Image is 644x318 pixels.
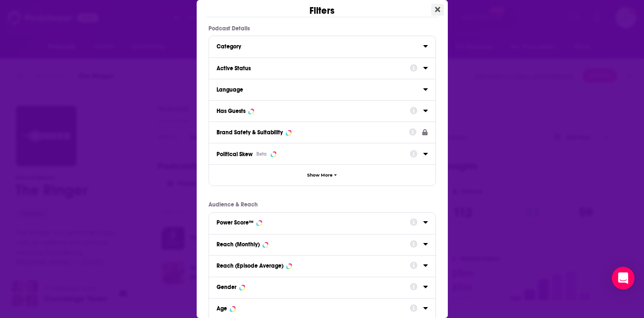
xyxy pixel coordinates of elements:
div: Language [217,86,417,93]
button: Show More [209,164,435,186]
button: Brand Safety & Suitability [217,126,409,138]
div: Age [217,305,227,312]
button: Category [217,40,423,52]
p: Audience & Reach [209,201,436,208]
button: Reach (Monthly) [217,238,410,250]
div: Has Guests [217,108,245,114]
div: Gender [217,284,236,290]
button: Power Score™ [217,216,410,228]
button: Language [217,83,423,95]
a: Brand Safety & Suitability [217,126,428,138]
div: Category [217,43,417,50]
button: Close [431,4,444,16]
span: Show More [307,173,333,178]
button: Age [217,302,410,314]
button: Active Status [217,62,410,74]
p: Podcast Details [209,25,436,32]
div: Open Intercom Messenger [612,267,635,290]
button: Gender [217,281,410,293]
div: Beta [256,151,267,157]
div: Reach (Monthly) [217,241,260,248]
button: Has Guests [217,104,410,116]
div: Brand Safety & Suitability [217,129,283,136]
span: Political Skew [217,151,253,158]
div: Power Score™ [217,219,254,226]
button: Reach (Episode Average) [217,260,410,271]
div: Active Status [217,65,404,72]
button: Political SkewBeta [217,147,410,160]
div: Reach (Episode Average) [217,262,283,269]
